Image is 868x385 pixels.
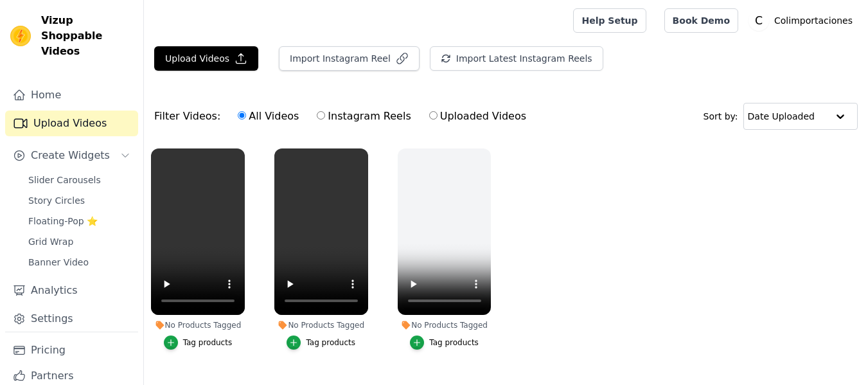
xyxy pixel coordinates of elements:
[5,278,138,303] a: Analytics
[28,194,85,207] span: Story Circles
[21,233,138,251] a: Grid Wrap
[154,102,533,131] div: Filter Videos:
[41,13,133,59] span: Vizup Shoppable Videos
[10,26,31,46] img: Vizup
[429,108,527,125] label: Uploaded Videos
[164,336,233,350] button: Tag products
[769,9,858,32] p: Colimportaciones
[183,337,233,348] div: Tag products
[21,253,138,271] a: Banner Video
[21,171,138,189] a: Slider Carousels
[704,103,858,130] div: Sort by:
[5,111,138,136] a: Upload Videos
[664,8,738,33] a: Book Demo
[28,256,89,269] span: Banner Video
[5,82,138,108] a: Home
[5,143,138,168] button: Create Widgets
[317,111,325,120] input: Instagram Reels
[287,336,355,350] button: Tag products
[274,320,368,330] div: No Products Tagged
[237,108,299,125] label: All Videos
[755,14,763,27] text: C
[748,9,858,32] button: C Colimportaciones
[573,8,646,33] a: Help Setup
[429,337,479,348] div: Tag products
[306,337,355,348] div: Tag products
[151,320,245,330] div: No Products Tagged
[316,108,411,125] label: Instagram Reels
[238,111,246,120] input: All Videos
[28,235,73,248] span: Grid Wrap
[410,336,479,350] button: Tag products
[21,212,138,230] a: Floating-Pop ⭐
[430,46,603,71] button: Import Latest Instagram Reels
[279,46,420,71] button: Import Instagram Reel
[28,215,98,228] span: Floating-Pop ⭐
[5,337,138,363] a: Pricing
[28,174,101,186] span: Slider Carousels
[31,148,110,163] span: Create Widgets
[5,306,138,332] a: Settings
[21,192,138,210] a: Story Circles
[154,46,258,71] button: Upload Videos
[429,111,438,120] input: Uploaded Videos
[398,320,492,330] div: No Products Tagged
